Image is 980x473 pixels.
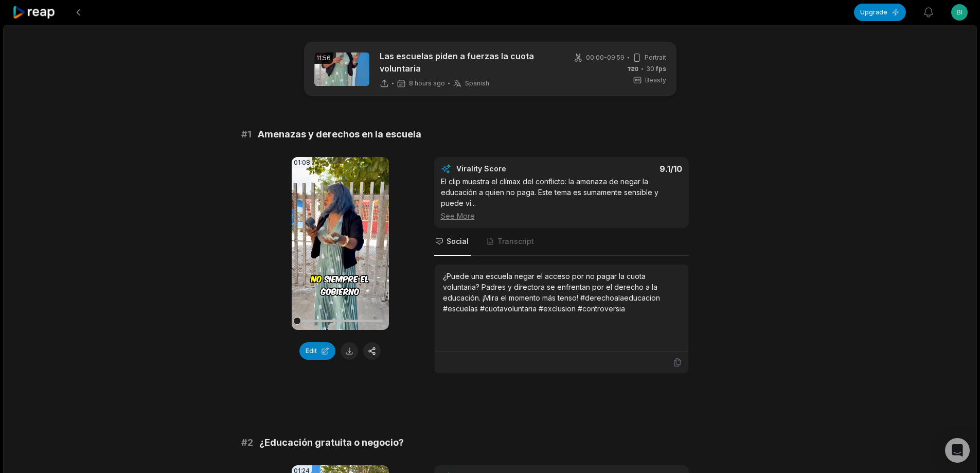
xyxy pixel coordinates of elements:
div: See More [441,211,682,221]
span: 00:00 - 09:59 [586,53,625,62]
span: Spanish [465,79,489,87]
nav: Tabs [434,228,689,256]
span: ¿Educación gratuita o negocio? [259,435,404,450]
div: 11:56 [314,52,333,64]
span: # 2 [241,435,253,450]
span: fps [656,65,666,73]
span: Beasty [645,76,666,85]
div: El clip muestra el clímax del conflicto: la amenaza de negar la educación a quien no paga. Este t... [441,176,682,221]
button: Upgrade [854,4,906,21]
video: Your browser does not support mp4 format. [292,157,389,330]
div: 9.1 /10 [572,164,682,174]
p: Las escuelas piden a fuerzas la cuota voluntaria [380,50,557,75]
div: Virality Score [456,164,567,174]
span: 8 hours ago [409,79,445,87]
div: Open Intercom Messenger [945,438,970,463]
span: Amenazas y derechos en la escuela [258,127,421,142]
button: Edit [299,342,335,360]
span: Transcript [497,236,534,247]
span: Social [447,236,469,247]
span: Portrait [645,53,666,62]
span: 30 [646,64,666,74]
span: # 1 [241,127,252,142]
div: ¿Puede una escuela negar el acceso por no pagar la cuota voluntaria? Padres y directora se enfren... [443,271,680,314]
